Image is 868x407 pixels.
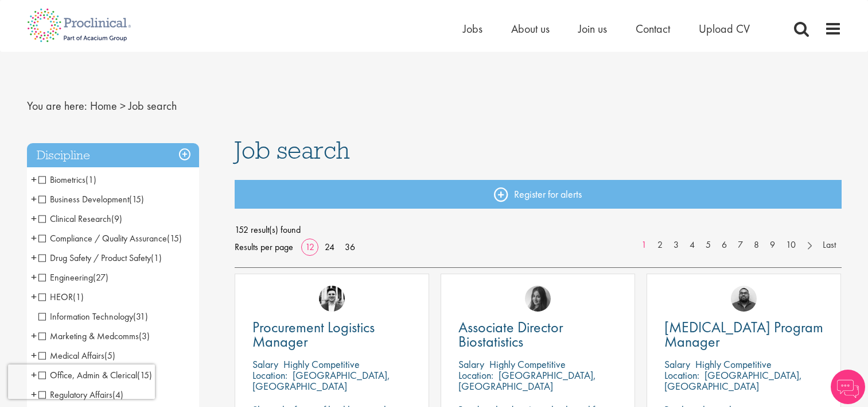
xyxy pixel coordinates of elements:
[8,364,155,399] iframe: reCAPTCHA
[700,239,717,252] a: 5
[652,239,668,252] a: 2
[38,271,108,283] span: Engineering
[38,252,162,264] span: Drug Safety / Product Safety
[31,229,37,247] span: +
[104,350,115,362] span: (5)
[133,310,148,322] span: (31)
[578,21,607,36] a: Join us
[664,368,802,393] p: [GEOGRAPHIC_DATA], [GEOGRAPHIC_DATA]
[301,241,318,253] a: 12
[525,286,551,312] img: Heidi Hennigan
[511,21,550,36] a: About us
[252,358,278,371] span: Salary
[341,241,359,253] a: 36
[716,239,733,252] a: 6
[664,317,823,351] span: [MEDICAL_DATA] Program Manager
[748,239,765,252] a: 8
[31,288,37,305] span: +
[38,310,148,322] span: Information Technology
[111,213,122,225] span: (9)
[38,213,111,225] span: Clinical Research
[139,330,150,342] span: (3)
[38,291,84,303] span: HEOR
[252,320,411,349] a: Procurement Logistics Manager
[38,174,96,186] span: Biometrics
[668,239,684,252] a: 3
[120,98,126,113] span: >
[458,368,493,382] span: Location:
[636,239,652,252] a: 1
[31,171,37,188] span: +
[38,350,104,362] span: Medical Affairs
[31,268,37,286] span: +
[283,358,360,371] p: Highly Competitive
[38,291,73,303] span: HEOR
[699,21,750,36] a: Upload CV
[252,368,390,393] p: [GEOGRAPHIC_DATA], [GEOGRAPHIC_DATA]
[38,350,115,362] span: Medical Affairs
[458,358,484,371] span: Salary
[129,193,144,205] span: (15)
[458,320,617,349] a: Associate Director Biostatistics
[73,291,84,303] span: (1)
[31,347,37,364] span: +
[731,286,757,312] img: Ashley Bennett
[93,271,108,283] span: (27)
[235,239,293,256] span: Results per page
[27,143,199,168] h3: Discipline
[636,21,670,36] a: Contact
[38,252,151,264] span: Drug Safety / Product Safety
[319,286,345,312] img: Edward Little
[831,370,865,404] img: Chatbot
[780,239,801,252] a: 10
[664,320,823,349] a: [MEDICAL_DATA] Program Manager
[235,221,842,239] span: 152 result(s) found
[38,232,182,244] span: Compliance / Quality Assurance
[235,135,350,166] span: Job search
[90,98,117,113] a: breadcrumb link
[31,210,37,227] span: +
[85,174,96,186] span: (1)
[38,213,122,225] span: Clinical Research
[458,368,596,393] p: [GEOGRAPHIC_DATA], [GEOGRAPHIC_DATA]
[129,98,177,113] span: Job search
[38,232,167,244] span: Compliance / Quality Assurance
[252,317,375,351] span: Procurement Logistics Manager
[458,317,563,351] span: Associate Director Biostatistics
[732,239,749,252] a: 7
[31,327,37,344] span: +
[38,193,144,205] span: Business Development
[151,252,162,264] span: (1)
[817,239,842,252] a: Last
[38,271,93,283] span: Engineering
[695,358,772,371] p: Highly Competitive
[235,180,842,209] a: Register for alerts
[684,239,700,252] a: 4
[31,249,37,266] span: +
[38,310,133,322] span: Information Technology
[38,330,150,342] span: Marketing & Medcomms
[27,98,87,113] span: You are here:
[38,174,85,186] span: Biometrics
[252,368,287,382] span: Location:
[167,232,182,244] span: (15)
[38,193,129,205] span: Business Development
[489,358,566,371] p: Highly Competitive
[38,330,139,342] span: Marketing & Medcomms
[664,368,699,382] span: Location:
[764,239,781,252] a: 9
[664,358,690,371] span: Salary
[463,21,482,36] a: Jobs
[31,190,37,208] span: +
[321,241,338,253] a: 24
